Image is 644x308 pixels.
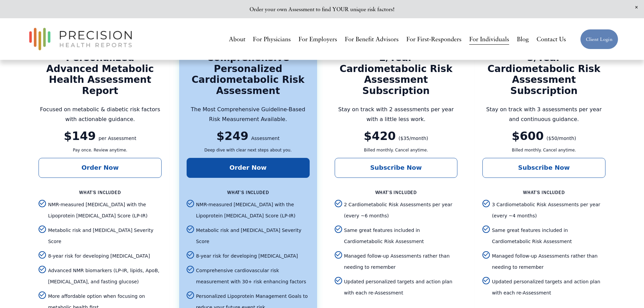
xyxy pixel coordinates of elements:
[344,276,458,299] span: Updated personalized targets and action plan with each re-Assessment
[399,133,428,144] div: ($35/month)
[39,189,162,196] h4: What’s included
[39,158,162,178] a: Order Now
[98,133,136,144] div: per Assessment
[335,52,458,97] div: 2/Year Cardiometabolic Risk Assessment Subscription
[335,189,458,196] h4: What’s included
[187,158,310,178] a: Order Now
[492,276,605,299] span: Updated personalized targets and action plan with each re-Assessment
[187,52,310,97] div: Comprehensive Personalized Cardiometabolic Risk Assessment
[39,147,162,154] p: Pay once. Review anytime.
[344,199,458,221] span: 2 Cardiometabolic Risk Assessments per year (every ~6 months)
[492,251,605,273] span: Managed follow-up Assessments rather than needing to remember
[335,158,458,178] a: Subscribe Now
[48,199,162,221] span: NMR-measured [MEDICAL_DATA] with the Lipoprotein [MEDICAL_DATA] Score (LP-IR)
[196,265,310,287] span: Comprehensive cardiovascular risk measurement with 30+ risk enhancing factors
[512,131,544,142] div: $600
[344,225,458,247] span: Same great features included in Cardiometabolic Risk Assessment
[364,131,396,142] div: $420
[64,131,96,142] div: $149
[48,265,162,287] span: Advanced NMR biomarkers (LP-IR, lipids, ApoB, [MEDICAL_DATA], and fasting glucose)
[196,225,310,247] span: Metabolic risk and [MEDICAL_DATA] Severity Score
[48,225,162,247] span: Metabolic risk and [MEDICAL_DATA] Severity Score
[253,33,291,46] a: For Physicians
[196,251,310,262] span: 8-year risk for developing [MEDICAL_DATA]
[536,33,566,46] a: Contact Us
[546,133,576,144] div: ($50/month)
[344,251,458,273] span: Managed follow-up Assessments rather than needing to remember
[229,33,245,46] a: About
[335,105,458,124] p: Stay on track with 2 assessments per year with a little less work.
[482,147,605,154] p: Billed monthly. Cancel anytime.
[39,52,162,97] div: Personalized Advanced Metabolic Health Assessment Report
[482,52,605,97] div: 3/Year Cardiometabolic Risk Assessment Subscription
[216,131,248,142] div: $249
[492,225,605,247] span: Same great features included in Cardiometabolic Risk Assessment
[469,33,509,46] a: For Individuals
[517,33,529,46] a: Blog
[187,105,310,124] p: The Most Comprehensive Guideline-Based Risk Measurement Available.
[482,105,605,124] p: Stay on track with 3 assessments per year and continuous guidance.
[335,147,458,154] p: Billed monthly. Cancel anytime.
[580,29,618,49] a: Client Login
[251,133,280,144] div: Assessment
[406,33,461,46] a: For First-Responders
[39,105,162,124] p: Focused on metabolic & diabetic risk factors with actionable guidance.
[492,199,605,221] span: 3 Cardiometabolic Risk Assessments per year (every ~4 months)
[482,158,605,178] a: Subscribe Now
[482,189,605,196] h4: What’s included
[26,25,135,53] img: Precision Health Reports
[196,199,310,221] span: NMR-measured [MEDICAL_DATA] with the Lipoprotein [MEDICAL_DATA] Score (LP-IR)
[187,189,310,196] h4: What’s included
[48,251,162,262] span: 8-year risk for developing [MEDICAL_DATA]
[299,33,337,46] a: For Employers
[345,33,399,46] a: For Benefit Advisors
[187,147,310,154] p: Deep dive with clear next steps about you.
